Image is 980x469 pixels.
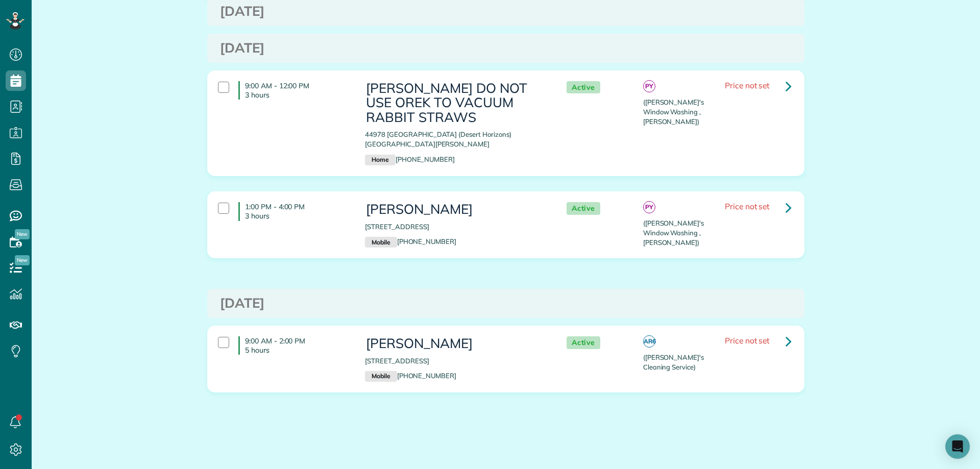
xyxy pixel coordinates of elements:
[365,81,546,125] h3: [PERSON_NAME] DO NOT USE OREK TO VACUUM RABBIT STRAWS
[643,335,655,348] span: AR6
[725,335,770,345] span: Price not set
[945,434,970,459] div: Open Intercom Messenger
[365,222,546,232] p: [STREET_ADDRESS]
[245,211,350,220] p: 3 hours
[365,371,397,382] small: Mobile
[365,372,456,380] a: Mobile[PHONE_NUMBER]
[245,90,350,100] p: 3 hours
[643,353,704,371] span: ([PERSON_NAME]'s Cleaning Service)
[365,202,546,217] h3: [PERSON_NAME]
[643,201,655,213] span: PY
[567,81,600,94] span: Active
[365,130,546,149] p: 44978 [GEOGRAPHIC_DATA] (Desert Horizons) [GEOGRAPHIC_DATA][PERSON_NAME]
[220,4,792,19] h3: [DATE]
[365,155,395,166] small: Home
[365,336,546,351] h3: [PERSON_NAME]
[365,155,455,163] a: Home[PHONE_NUMBER]
[725,201,770,211] span: Price not set
[365,237,456,245] a: Mobile[PHONE_NUMBER]
[238,81,350,100] h4: 9:00 AM - 12:00 PM
[238,202,350,220] h4: 1:00 PM - 4:00 PM
[245,345,350,355] p: 5 hours
[643,80,655,92] span: PY
[15,255,30,265] span: New
[643,219,704,246] span: ([PERSON_NAME]'s Window Washing , [PERSON_NAME])
[365,356,546,366] p: [STREET_ADDRESS]
[643,98,704,126] span: ([PERSON_NAME]'s Window Washing , [PERSON_NAME])
[15,229,30,239] span: New
[238,336,350,355] h4: 9:00 AM - 2:00 PM
[220,41,792,56] h3: [DATE]
[220,296,792,311] h3: [DATE]
[365,237,397,248] small: Mobile
[567,202,600,215] span: Active
[725,80,770,90] span: Price not set
[567,336,600,349] span: Active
